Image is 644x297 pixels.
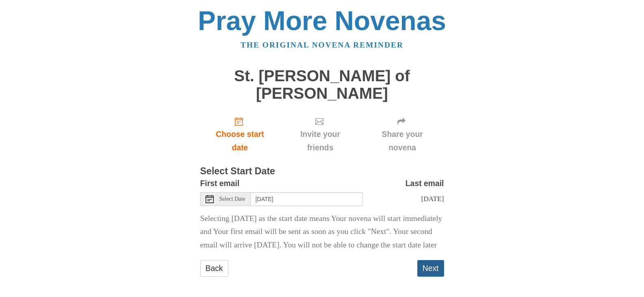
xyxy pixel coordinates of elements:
[200,260,228,277] a: Back
[219,196,245,202] span: Select Date
[405,177,444,190] label: Last email
[361,110,444,158] div: Click "Next" to confirm your start date first.
[251,192,363,206] input: Use the arrow keys to pick a date
[241,41,403,49] a: The original novena reminder
[200,166,444,177] h3: Select Start Date
[421,195,444,203] span: [DATE]
[198,6,446,36] a: Pray More Novenas
[208,128,272,154] span: Choose start date
[200,177,240,190] label: First email
[369,128,436,154] span: Share your novena
[200,212,444,252] p: Selecting [DATE] as the start date means Your novena will start immediately and Your first email ...
[417,260,444,277] button: Next
[200,67,444,102] h1: St. [PERSON_NAME] of [PERSON_NAME]
[200,110,280,158] a: Choose start date
[288,128,352,154] span: Invite your friends
[280,110,360,158] div: Click "Next" to confirm your start date first.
